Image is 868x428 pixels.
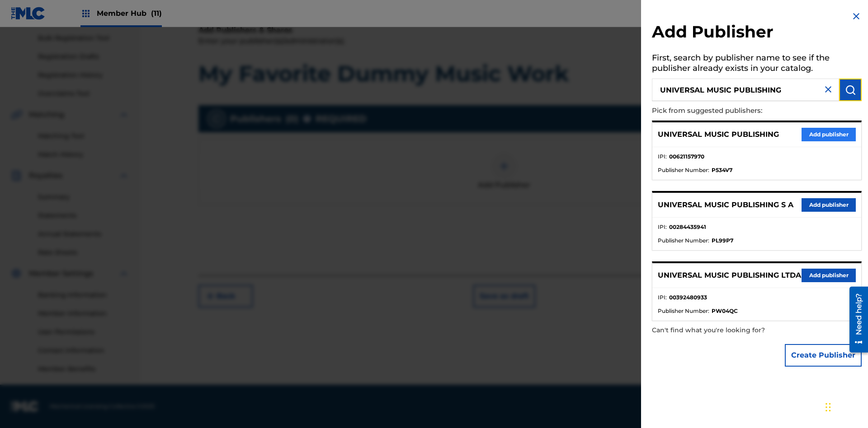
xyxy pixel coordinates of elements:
[845,84,856,95] img: Search Works
[658,237,709,245] span: Publisher Number :
[823,385,868,428] iframe: Chat Widget
[658,223,667,231] span: IPI :
[658,153,667,161] span: IPI :
[652,22,862,45] h2: Add Publisher
[652,101,810,121] p: Pick from suggested publishers:
[11,7,46,20] img: MLC Logo
[669,293,707,302] strong: 00392480933
[658,293,667,302] span: IPI :
[658,129,779,140] p: UNIVERSAL MUSIC PUBLISHING
[785,344,862,367] button: Create Publisher
[151,9,162,18] span: (11)
[802,198,856,212] button: Add publisher
[712,307,738,315] strong: PW04QC
[843,283,868,357] iframe: Resource Center
[658,270,801,281] p: UNIVERSAL MUSIC PUBLISHING LTDA
[669,153,704,161] strong: 00621157970
[658,307,709,315] span: Publisher Number :
[652,79,839,101] input: Search publisher's name
[658,166,709,174] span: Publisher Number :
[826,394,831,421] div: Drag
[97,8,162,19] span: Member Hub
[652,50,862,79] h5: First, search by publisher name to see if the publisher already exists in your catalog.
[80,8,91,19] img: Top Rightsholders
[712,166,732,174] strong: P534V7
[802,128,856,141] button: Add publisher
[823,84,834,95] img: close
[712,237,733,245] strong: PL99P7
[658,200,793,210] p: UNIVERSAL MUSIC PUBLISHING S A
[669,223,706,231] strong: 00284435941
[652,321,810,340] p: Can't find what you're looking for?
[802,269,856,282] button: Add publisher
